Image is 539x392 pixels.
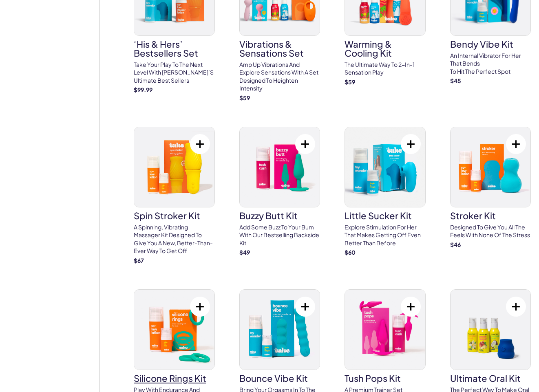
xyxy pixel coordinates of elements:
strong: $ 45 [450,77,461,84]
h3: Warming & Cooling Kit [345,40,426,57]
h3: little sucker kit [345,211,426,220]
a: spin stroker kitspin stroker kitA spinning, vibrating massager kit designed to give you a new, be... [134,127,215,265]
h3: silicone rings kit [134,374,215,383]
h3: ‘His & Hers’ Bestsellers Set [134,40,215,57]
p: Amp up vibrations and explore sensations with a set designed to heighten intensity [239,61,320,92]
img: ultimate oral kit [451,290,531,370]
p: An internal vibrator for her that bends to hit the perfect spot [450,52,531,76]
img: little sucker kit [345,127,425,207]
img: silicone rings kit [134,290,214,370]
h3: tush pops kit [345,374,426,383]
h3: Vibrations & Sensations Set [239,40,320,57]
p: Take your play to the next level with [PERSON_NAME]’s ultimate best sellers [134,61,215,85]
p: Explore Stimulation for Her that makes getting off even better than Before [345,223,426,247]
img: buzzy butt kit [240,127,320,207]
a: buzzy butt kitbuzzy butt kitAdd some buzz to your bum with our bestselling backside kit$49 [239,127,320,257]
a: little sucker kitlittle sucker kitExplore Stimulation for Her that makes getting off even better ... [345,127,426,257]
h3: stroker kit [450,211,531,220]
strong: $ 49 [239,249,250,256]
h3: bounce vibe kit [239,374,320,383]
h3: spin stroker kit [134,211,215,220]
img: stroker kit [451,127,531,207]
p: Designed to give you all the feels with none of the stress [450,223,531,239]
strong: $ 46 [450,241,461,248]
h3: ultimate oral kit [450,374,531,383]
img: bounce vibe kit [240,290,320,370]
strong: $ 67 [134,257,144,264]
h3: Bendy Vibe Kit [450,40,531,48]
strong: $ 59 [239,94,250,101]
p: A spinning, vibrating massager kit designed to give you a new, better-than-ever way to get off [134,223,215,255]
a: stroker kitstroker kitDesigned to give you all the feels with none of the stress$46 [450,127,531,249]
p: The ultimate way to 2-in-1 sensation play [345,61,426,77]
strong: $ 99.99 [134,86,152,93]
strong: $ 59 [345,78,355,86]
h3: buzzy butt kit [239,211,320,220]
img: spin stroker kit [134,127,214,207]
strong: $ 60 [345,249,356,256]
p: Add some buzz to your bum with our bestselling backside kit [239,223,320,247]
img: tush pops kit [345,290,425,370]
